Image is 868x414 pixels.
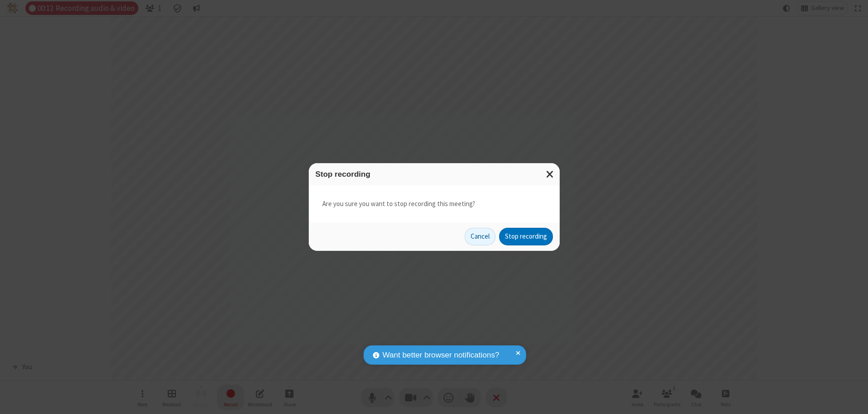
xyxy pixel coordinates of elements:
button: Stop recording [499,228,553,246]
div: Are you sure you want to stop recording this meeting? [309,185,560,223]
button: Close modal [541,163,560,185]
span: Want better browser notifications? [382,349,499,361]
button: Cancel [465,228,495,246]
h3: Stop recording [316,170,553,179]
